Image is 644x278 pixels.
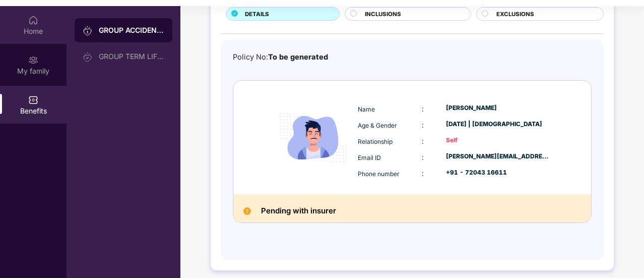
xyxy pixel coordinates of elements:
[496,10,534,19] span: EXCLUSIONS
[422,121,424,129] span: :
[243,207,251,215] img: Pending
[358,154,381,161] span: Email ID
[261,204,336,217] h2: Pending with insurer
[99,52,164,61] div: GROUP TERM LIFE INSURANCE
[365,10,401,19] span: INCLUSIONS
[446,103,550,113] div: [PERSON_NAME]
[28,55,38,65] img: svg+xml;base64,PHN2ZyB3aWR0aD0iMjAiIGhlaWdodD0iMjAiIHZpZXdCb3g9IjAgMCAyMCAyMCIgZmlsbD0ibm9uZSIgeG...
[28,15,38,25] img: svg+xml;base64,PHN2ZyBpZD0iSG9tZSIgeG1sbnM9Imh0dHA6Ly93d3cudzMub3JnLzIwMDAvc3ZnIiB3aWR0aD0iMjAiIG...
[272,96,355,179] img: icon
[422,137,424,145] span: :
[28,95,38,105] img: svg+xml;base64,PHN2ZyBpZD0iQmVuZWZpdHMiIHhtbG5zPSJodHRwOi8vd3d3LnczLm9yZy8yMDAwL3N2ZyIgd2lkdGg9Ij...
[446,168,550,178] div: +91 - 72043 16611
[268,52,328,61] span: To be generated
[99,25,164,35] div: GROUP ACCIDENTAL INSURANCE
[245,10,269,19] span: DETAILS
[83,52,93,62] img: svg+xml;base64,PHN2ZyB3aWR0aD0iMjAiIGhlaWdodD0iMjAiIHZpZXdCb3g9IjAgMCAyMCAyMCIgZmlsbD0ibm9uZSIgeG...
[358,138,393,145] span: Relationship
[422,153,424,161] span: :
[422,169,424,178] span: :
[358,105,375,113] span: Name
[446,120,550,129] div: [DATE] | [DEMOGRAPHIC_DATA]
[358,170,400,178] span: Phone number
[233,51,328,63] div: Policy No:
[422,104,424,113] span: :
[358,122,397,129] span: Age & Gender
[83,26,93,36] img: svg+xml;base64,PHN2ZyB3aWR0aD0iMjAiIGhlaWdodD0iMjAiIHZpZXdCb3g9IjAgMCAyMCAyMCIgZmlsbD0ibm9uZSIgeG...
[446,152,550,161] div: [PERSON_NAME][EMAIL_ADDRESS][PERSON_NAME][DOMAIN_NAME]
[446,136,550,145] div: Self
